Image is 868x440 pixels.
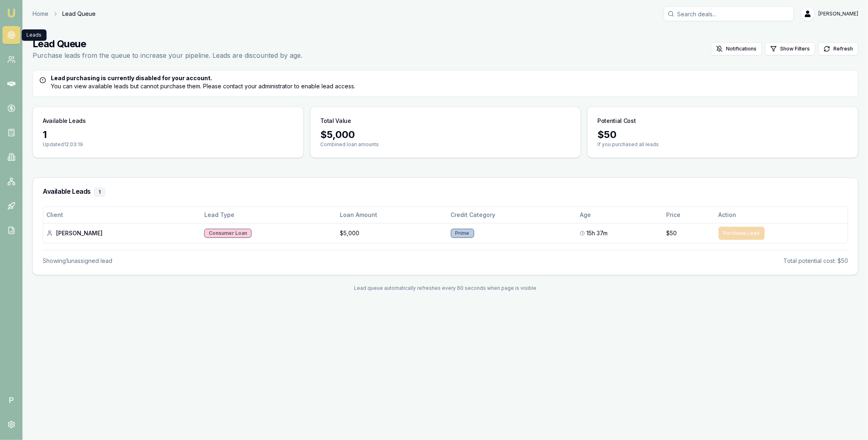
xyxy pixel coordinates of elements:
strong: Lead purchasing is currently disabled for your account. [51,74,212,81]
p: Combined loan amounts [320,141,571,148]
td: $5,000 [337,223,447,243]
th: Loan Amount [337,207,447,223]
th: Age [577,207,663,223]
input: Search deals [664,7,794,21]
div: Total potential cost: $50 [783,257,848,265]
div: Lead queue automatically refreshes every 60 seconds when page is visible [33,285,858,291]
div: $ 5,000 [320,128,571,141]
h3: Total Value [320,117,351,125]
span: $50 [666,229,677,237]
button: Show Filters [765,42,815,55]
button: Notifications [711,42,762,55]
div: 1 [43,128,293,141]
th: Action [715,207,848,223]
span: P [2,391,20,409]
div: Leads [22,29,46,41]
h1: Lead Queue [33,37,302,50]
div: Consumer Loan [204,229,251,238]
p: Purchase leads from the queue to increase your pipeline. Leads are discounted by age. [33,50,302,60]
a: Home [33,10,48,18]
h3: Available Leads [43,188,848,197]
span: 15h 37m [586,229,608,237]
div: You can view available leads but cannot purchase them. Please contact your administrator to enabl... [39,74,851,90]
p: If you purchased all leads [597,141,848,148]
th: Price [663,207,715,223]
p: Updated 12:03:19 [43,141,293,148]
h3: Potential Cost [597,117,636,125]
div: [PERSON_NAME] [46,229,198,237]
th: Client [43,207,201,223]
button: Refresh [818,42,858,55]
div: $ 50 [597,128,848,141]
div: 1 [94,188,105,197]
img: emu-icon-u.png [7,8,16,18]
h3: Available Leads [43,117,86,125]
div: Showing 1 unassigned lead [43,257,112,265]
th: Lead Type [201,207,337,223]
span: [PERSON_NAME] [818,11,858,17]
th: Credit Category [448,207,577,223]
div: Prime [451,229,474,238]
nav: breadcrumb [33,10,96,18]
span: Lead Queue [62,10,96,18]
